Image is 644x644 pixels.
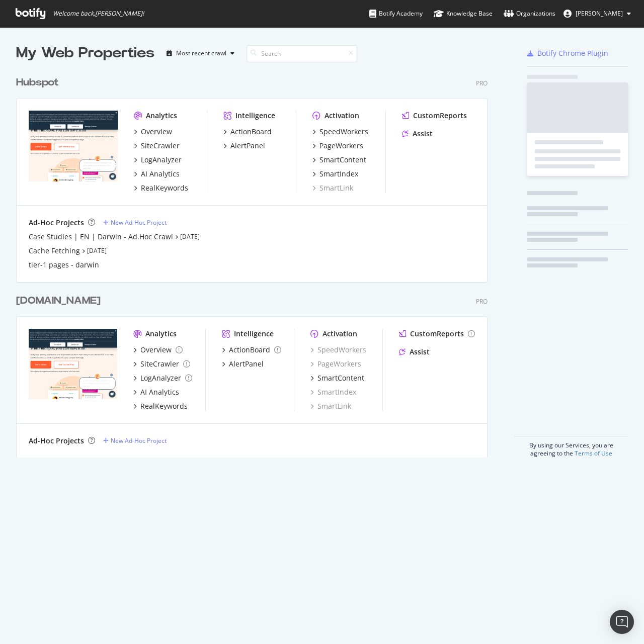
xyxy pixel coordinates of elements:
a: AlertPanel [222,359,264,369]
div: Botify Chrome Plugin [537,48,608,58]
a: Terms of Use [575,449,612,457]
a: Cache Fetching [29,246,80,256]
div: SmartContent [319,155,366,165]
div: Pro [476,297,488,306]
div: AI Analytics [140,387,179,397]
div: RealKeywords [141,183,188,193]
span: Welcome back, [PERSON_NAME] ! [53,10,144,18]
div: Intelligence [235,111,275,121]
div: Pro [476,79,488,87]
div: SmartIndex [319,169,358,179]
a: LogAnalyzer [133,373,192,383]
div: Assist [413,129,433,139]
div: Assist [410,347,430,357]
a: SmartIndex [310,387,356,397]
a: ActionBoard [223,127,272,137]
div: SiteCrawler [141,141,180,151]
a: tier-1 pages - darwin [29,260,99,270]
a: AlertPanel [223,141,265,151]
div: My Web Properties [16,43,154,63]
div: Most recent crawl [176,50,226,56]
button: [PERSON_NAME] [555,6,639,22]
button: Most recent crawl [163,45,238,61]
a: SmartContent [310,373,364,383]
div: Analytics [146,111,177,121]
a: RealKeywords [133,401,188,411]
div: Ad-Hoc Projects [29,436,84,446]
div: grid [16,63,496,457]
div: SmartContent [317,373,364,383]
a: Hubspot [16,75,63,90]
div: Organizations [504,9,555,19]
a: SpeedWorkers [310,345,366,355]
span: Jessie Chen [576,9,623,18]
div: CustomReports [413,111,467,121]
div: ActionBoard [229,345,270,355]
div: New Ad-Hoc Project [111,218,167,227]
div: New Ad-Hoc Project [111,436,167,445]
a: Case Studies | EN | Darwin - Ad.Hoc Crawl [29,232,173,242]
a: ActionBoard [222,345,281,355]
a: Overview [134,127,172,137]
input: Search [247,45,357,62]
div: Activation [325,111,359,121]
a: SmartIndex [312,169,358,179]
a: LogAnalyzer [134,155,182,165]
div: Overview [141,127,172,137]
a: RealKeywords [134,183,188,193]
a: [DATE] [180,232,200,241]
a: CustomReports [399,329,475,339]
div: Knowledge Base [434,9,493,19]
img: hubspot-bulkdataexport.com [29,329,117,400]
div: Botify Academy [369,9,423,19]
a: SmartLink [310,401,351,411]
a: AI Analytics [133,387,179,397]
a: PageWorkers [312,141,363,151]
a: SmartLink [312,183,353,193]
div: Analytics [145,329,177,339]
a: AI Analytics [134,169,180,179]
div: LogAnalyzer [141,155,182,165]
div: Open Intercom Messenger [610,610,634,634]
div: Ad-Hoc Projects [29,218,84,228]
a: Botify Chrome Plugin [527,48,608,58]
div: ActionBoard [230,127,272,137]
div: AlertPanel [229,359,264,369]
a: [DATE] [87,246,107,255]
a: SpeedWorkers [312,127,368,137]
a: Assist [399,347,430,357]
div: PageWorkers [319,141,363,151]
a: PageWorkers [310,359,361,369]
div: SpeedWorkers [319,127,368,137]
div: SiteCrawler [140,359,179,369]
a: Assist [402,129,433,139]
div: LogAnalyzer [140,373,181,383]
div: AI Analytics [141,169,180,179]
a: New Ad-Hoc Project [103,436,167,445]
div: AlertPanel [230,141,265,151]
a: New Ad-Hoc Project [103,218,167,227]
div: Activation [323,329,357,339]
a: [DOMAIN_NAME] [16,294,105,308]
div: Overview [140,345,172,355]
a: SiteCrawler [134,141,180,151]
div: CustomReports [410,329,464,339]
img: hubspot.com [29,111,118,182]
div: Hubspot [16,75,59,90]
div: Intelligence [234,329,274,339]
div: By using our Services, you are agreeing to the [515,436,628,457]
div: RealKeywords [140,401,188,411]
a: Overview [133,345,183,355]
a: SiteCrawler [133,359,190,369]
div: [DOMAIN_NAME] [16,294,101,308]
a: SmartContent [312,155,366,165]
a: CustomReports [402,111,467,121]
